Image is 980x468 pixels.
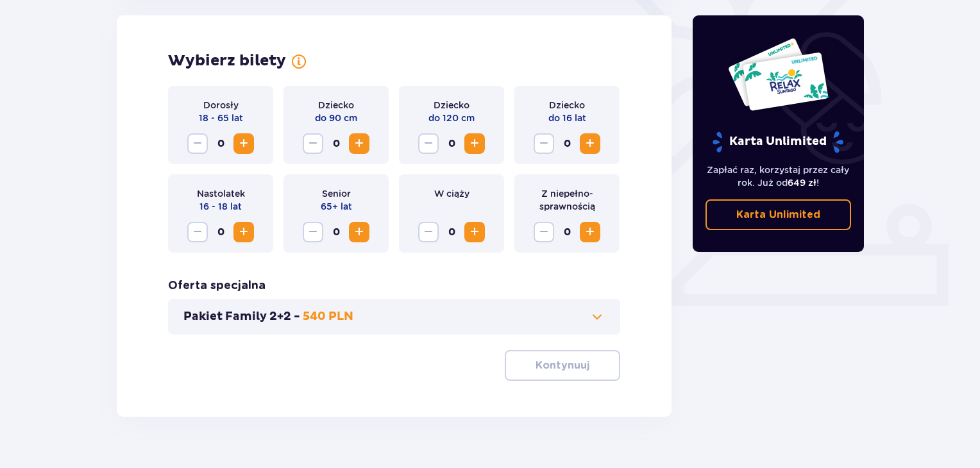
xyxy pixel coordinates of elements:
[788,178,816,188] span: 649 zł
[199,112,243,124] p: 18 - 65 lat
[428,112,475,124] p: do 120 cm
[199,200,242,213] p: 16 - 18 lat
[183,309,300,324] p: Pakiet Family 2+2 -
[349,222,369,242] button: Increase
[441,222,462,242] span: 0
[525,187,609,213] p: Z niepełno­sprawnością
[303,133,323,154] button: Decrease
[233,222,254,242] button: Increase
[580,133,600,154] button: Increase
[321,200,352,213] p: 65+ lat
[210,222,231,242] span: 0
[326,222,346,242] span: 0
[187,133,208,154] button: Decrease
[168,51,286,71] p: Wybierz bilety
[464,222,485,242] button: Increase
[736,208,820,222] p: Karta Unlimited
[197,187,245,200] p: Nastolatek
[505,350,620,381] button: Kontynuuj
[534,133,554,154] button: Decrease
[549,99,585,112] p: Dziecko
[705,199,852,230] a: Karta Unlimited
[303,309,353,324] p: 540 PLN
[557,133,577,154] span: 0
[464,133,485,154] button: Increase
[434,187,469,200] p: W ciąży
[203,99,239,112] p: Dorosły
[315,112,357,124] p: do 90 cm
[580,222,600,242] button: Increase
[233,133,254,154] button: Increase
[322,187,351,200] p: Senior
[349,133,369,154] button: Increase
[183,309,605,324] button: Pakiet Family 2+2 -540 PLN
[557,222,577,242] span: 0
[303,222,323,242] button: Decrease
[534,222,554,242] button: Decrease
[418,222,439,242] button: Decrease
[187,222,208,242] button: Decrease
[548,112,586,124] p: do 16 lat
[536,358,589,372] p: Kontynuuj
[705,163,852,189] p: Zapłać raz, korzystaj przez cały rok. Już od !
[711,131,845,153] p: Karta Unlimited
[418,133,439,154] button: Decrease
[318,99,354,112] p: Dziecko
[441,133,462,154] span: 0
[210,133,231,154] span: 0
[434,99,469,112] p: Dziecko
[168,278,266,294] p: Oferta specjalna
[326,133,346,154] span: 0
